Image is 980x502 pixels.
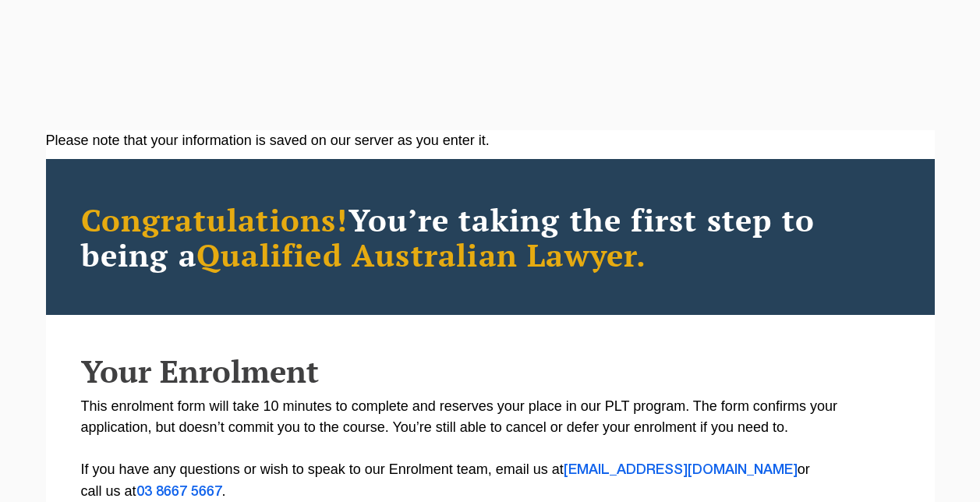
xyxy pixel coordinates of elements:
[81,202,900,272] h2: You’re taking the first step to being a
[564,464,798,476] a: [EMAIL_ADDRESS][DOMAIN_NAME]
[81,354,900,388] h2: Your Enrolment
[136,486,222,498] a: 03 8667 5667
[196,234,647,275] span: Qualified Australian Lawyer.
[81,199,348,240] span: Congratulations!
[46,130,935,151] div: Please note that your information is saved on our server as you enter it.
